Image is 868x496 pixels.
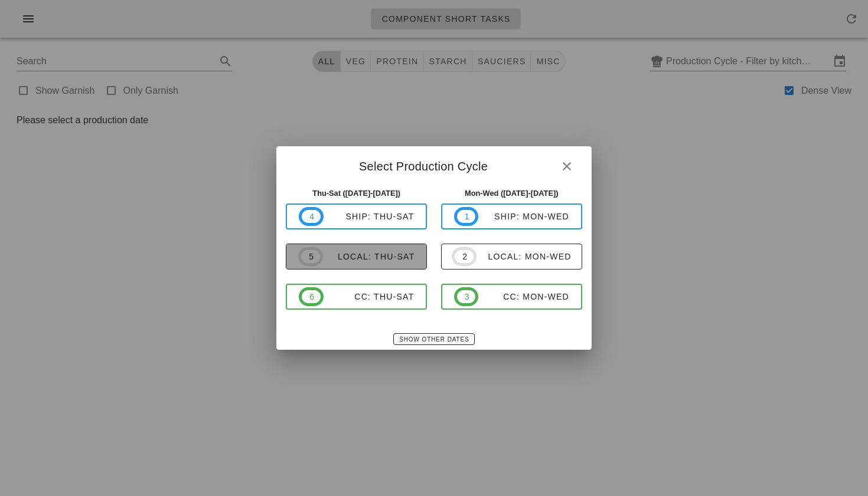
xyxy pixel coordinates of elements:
button: 4ship: Thu-Sat [286,203,427,229]
strong: Thu-Sat ([DATE]-[DATE]) [312,189,400,198]
button: 5local: Thu-Sat [286,244,427,270]
div: ship: Thu-Sat [324,212,415,221]
div: local: Thu-Sat [323,252,415,261]
span: 1 [464,210,469,223]
span: Show Other Dates [399,336,469,343]
button: Show Other Dates [393,333,474,345]
button: 2local: Mon-Wed [441,244,582,270]
button: 6CC: Thu-Sat [286,284,427,310]
div: CC: Mon-Wed [478,292,569,301]
span: 5 [308,250,313,263]
span: 3 [464,290,469,303]
div: CC: Thu-Sat [324,292,415,301]
div: Select Production Cycle [276,146,591,183]
button: 1ship: Mon-Wed [441,203,582,229]
span: 6 [309,290,314,303]
strong: Mon-Wed ([DATE]-[DATE]) [465,189,559,198]
span: 4 [309,210,314,223]
button: 3CC: Mon-Wed [441,284,582,310]
div: ship: Mon-Wed [478,212,569,221]
div: local: Mon-Wed [477,252,572,261]
span: 2 [462,250,466,263]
